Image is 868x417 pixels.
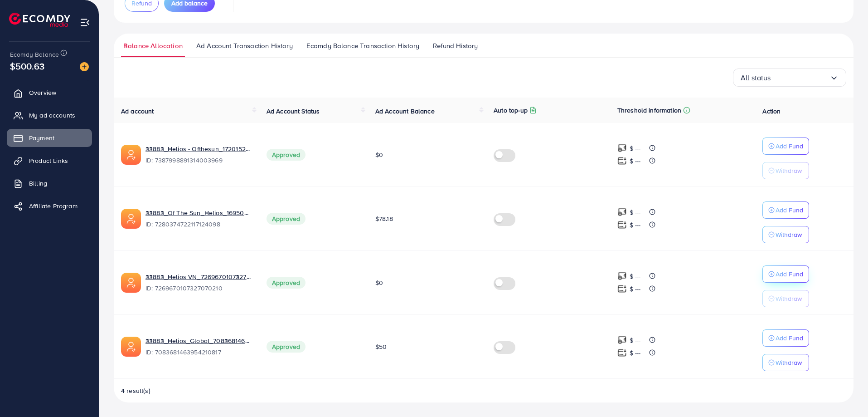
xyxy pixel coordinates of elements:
p: Withdraw [776,293,802,304]
a: Overview [7,83,92,102]
a: 33883_Helios VN_7269670107327070210 [145,272,252,281]
img: top-up amount [617,156,627,166]
img: ic-ads-acc.e4c84228.svg [121,209,141,229]
span: Approved [267,277,305,289]
div: <span class='underline'>33883_Of The Sun_Helios_1695094360912</span></br>7280374722117124098 [145,208,252,229]
a: 33883_Helios - Ofthesun_1720152544119 [145,144,252,153]
span: $0 [375,150,383,159]
span: Action [762,107,781,116]
input: Search for option [771,71,829,85]
span: Ad Account Transaction History [196,41,293,51]
p: $ --- [630,156,641,167]
img: top-up amount [617,207,627,217]
span: My ad accounts [29,111,75,120]
span: ID: 7280374722117124098 [145,220,252,229]
img: menu [80,17,90,28]
button: Withdraw [762,226,809,243]
div: <span class='underline'>33883_Helios - Ofthesun_1720152544119</span></br>7387998891314003969 [145,144,252,165]
span: $78.18 [375,214,393,223]
p: $ --- [630,207,641,218]
p: $ --- [630,271,641,282]
span: $500.63 [10,59,44,73]
a: Product Links [7,152,92,170]
span: $50 [375,342,387,351]
span: Affiliate Program [29,201,78,211]
button: Add Fund [762,137,809,155]
span: Approved [267,149,305,161]
p: Threshold information [617,105,681,116]
a: My ad accounts [7,106,92,124]
span: Ecomdy Balance [10,50,59,59]
span: Product Links [29,156,68,165]
p: $ --- [630,348,641,358]
a: Affiliate Program [7,197,92,215]
img: top-up amount [617,348,627,358]
span: ID: 7269670107327070210 [145,284,252,293]
span: $0 [375,278,383,287]
span: Balance Allocation [123,41,183,51]
span: Ecomdy Balance Transaction History [306,41,419,51]
span: All status [741,71,771,85]
span: Ad Account Balance [375,107,435,116]
button: Withdraw [762,354,809,371]
img: ic-ads-acc.e4c84228.svg [121,145,141,165]
div: <span class='underline'>33883_Helios_Global_7083681463954210817</span></br>7083681463954210817 [145,336,252,357]
p: $ --- [630,220,641,231]
span: ID: 7387998891314003969 [145,156,252,165]
span: Payment [29,133,54,142]
img: top-up amount [617,143,627,153]
p: Add Fund [776,333,803,343]
img: ic-ads-acc.e4c84228.svg [121,273,141,293]
button: Add Fund [762,329,809,347]
span: Approved [267,213,305,225]
p: Add Fund [776,141,803,152]
a: 33883_Of The Sun_Helios_1695094360912 [145,208,252,217]
img: top-up amount [617,284,627,294]
iframe: Chat [829,376,861,410]
div: Search for option [733,69,846,87]
img: top-up amount [617,335,627,345]
button: Add Fund [762,201,809,219]
span: 4 result(s) [121,386,150,395]
p: Withdraw [776,229,802,240]
span: Billing [29,179,47,188]
p: Add Fund [776,269,803,280]
p: $ --- [630,143,641,154]
span: Approved [267,341,305,353]
a: 33883_Helios_Global_7083681463954210817 [145,336,252,345]
span: Ad account [121,107,154,116]
button: Withdraw [762,162,809,179]
p: $ --- [630,284,641,294]
p: Withdraw [776,357,802,368]
img: image [80,62,89,71]
p: Auto top-up [494,105,528,116]
a: Payment [7,129,92,147]
span: Refund History [433,41,478,51]
button: Add Fund [762,265,809,283]
button: Withdraw [762,290,809,307]
p: Withdraw [776,165,802,176]
img: top-up amount [617,220,627,230]
img: ic-ads-acc.e4c84228.svg [121,337,141,357]
img: top-up amount [617,271,627,281]
p: $ --- [630,335,641,346]
a: Billing [7,174,92,192]
span: ID: 7083681463954210817 [145,348,252,357]
p: Add Fund [776,205,803,216]
span: Ad Account Status [267,107,320,116]
span: Overview [29,88,56,97]
div: <span class='underline'>33883_Helios VN_7269670107327070210</span></br>7269670107327070210 [145,272,252,293]
img: logo [9,13,70,27]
